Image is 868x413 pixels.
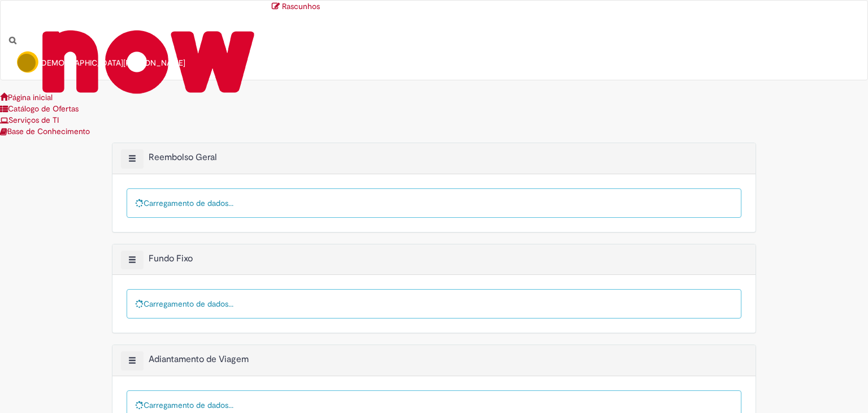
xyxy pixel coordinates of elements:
span: Rascunhos [282,1,320,11]
i: Search from all sources [9,36,16,44]
a: [DEMOGRAPHIC_DATA][PERSON_NAME] [9,46,194,80]
a: Rascunhos [9,1,859,12]
img: ServiceNow [9,12,263,111]
span: [DEMOGRAPHIC_DATA][PERSON_NAME] [39,58,185,68]
h2: Reembolso Geral [149,152,217,163]
div: Carregamento de dados... [127,289,741,319]
button: Adiantamento de Viagem Menu de contexto [121,351,144,371]
button: Fundo Fixo Menu de contexto [121,251,144,270]
h2: Adiantamento de Viagem [149,354,249,365]
h2: Fundo Fixo [149,253,193,264]
div: Carregamento de dados... [127,188,741,218]
button: Reembolso Geral Menu de contexto [121,149,144,169]
a: Ir para a Homepage [1,1,272,35]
